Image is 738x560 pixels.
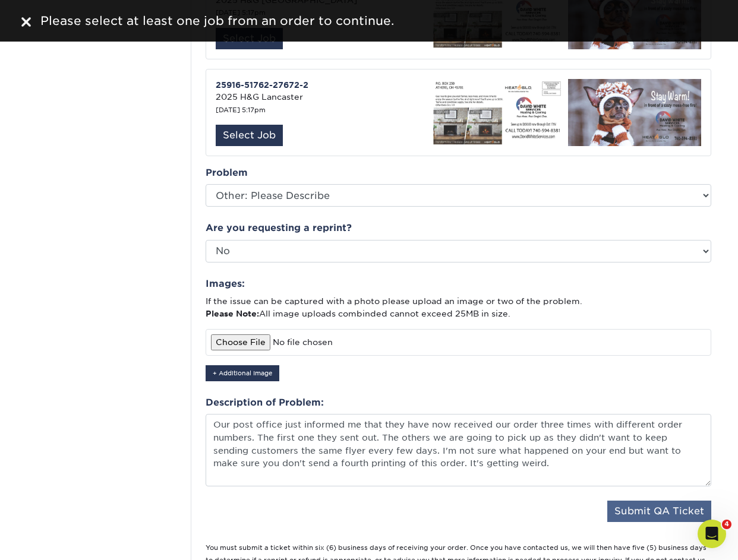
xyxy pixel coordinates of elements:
[21,17,31,27] img: close
[722,520,731,529] span: 4
[607,501,711,522] button: Submit QA Ticket
[206,278,245,289] strong: Images:
[206,167,248,178] strong: Problem
[216,106,266,114] small: [DATE] 5:17pm
[206,295,711,319] p: If the issue can be captured with a photo please upload an image or two of the problem. All image...
[216,80,308,90] strong: 25916-51762-27672-2
[216,125,283,146] div: Select Job
[216,92,303,102] span: 2025 H&G Lancaster
[206,397,324,408] strong: Description of Problem:
[40,14,394,28] span: Please select at least one job from an order to continue.
[425,79,563,146] img: a1f8911e-7190-470e-b0a4-794e3932dd04.jpg
[563,79,701,146] img: 3ea03e3c-a46b-49d9-9fb5-d3cf95f8f1c3.jpg
[698,520,726,548] iframe: Intercom live chat
[206,365,279,381] button: + Additional Image
[206,222,352,233] strong: Are you requesting a reprint?
[206,309,259,318] strong: Please Note:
